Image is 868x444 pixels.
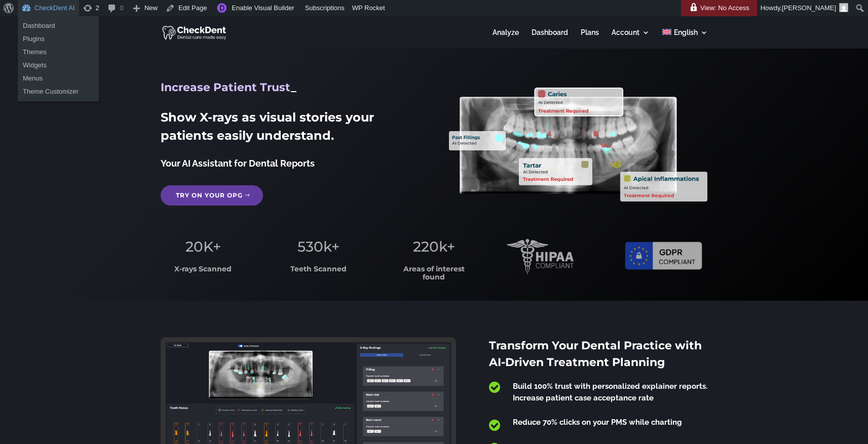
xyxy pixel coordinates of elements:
span: Transform Your Dental Practice with AI-Driven Treatment Planning [489,339,702,369]
span: English [674,28,698,36]
a: Analyze [493,29,519,49]
span: Build 100% trust with personalized explainer reports. Increase patient case acceptance rate [513,382,707,402]
ul: CheckDent AI [18,43,99,101]
h3: Areas of interest found [391,265,476,286]
a: Menus [18,72,99,85]
a: Account [612,29,650,49]
a: English [662,29,707,49]
a: Dashboard [18,19,99,32]
a: Try on your OPG [161,185,263,206]
span: Reduce 70% clicks on your PMS while charting [513,418,682,427]
img: Arnav Saha [839,3,848,12]
ul: CheckDent AI [18,16,99,49]
img: CheckDent AI [162,24,228,41]
span: 530k+ [297,238,339,255]
a: Widgets [18,59,99,72]
h2: Show X-rays as visual stories your patients easily understand. [161,108,419,150]
span: Increase Patient Trust [161,80,291,94]
a: Theme Customizer [18,85,99,98]
a: Plans [581,29,599,49]
span:  [489,381,500,394]
a: Plugins [18,32,99,46]
span: Your AI Assistant for Dental Reports [161,158,315,169]
span:  [489,419,500,432]
a: Themes [18,46,99,59]
span: [PERSON_NAME] [782,4,836,12]
a: Dashboard [532,29,568,49]
span: 220k+ [413,238,455,255]
img: X_Ray_annotated [449,88,707,201]
span: 20K+ [185,238,221,255]
span: _ [291,80,296,94]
